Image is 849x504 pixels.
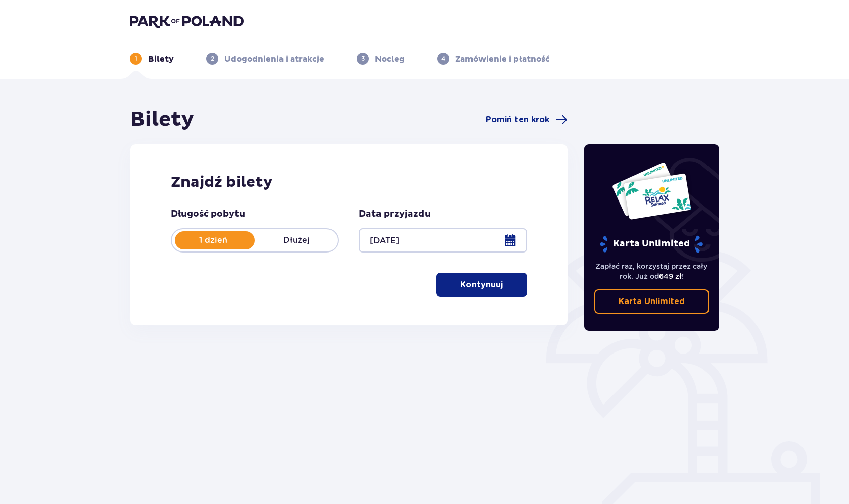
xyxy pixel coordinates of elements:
h1: Bilety [130,107,194,132]
span: 649 zł [659,272,682,280]
button: Kontynuuj [436,273,527,297]
a: Pomiń ten krok [486,114,568,126]
p: Zamówienie i płatność [455,54,550,65]
p: Udogodnienia i atrakcje [224,54,324,65]
span: Pomiń ten krok [486,114,549,125]
p: Karta Unlimited [619,296,685,307]
p: 1 [135,54,137,63]
p: Zapłać raz, korzystaj przez cały rok. Już od ! [594,261,710,281]
a: Karta Unlimited [594,289,710,314]
p: Kontynuuj [460,279,503,290]
p: Dłużej [255,235,338,246]
p: 3 [361,54,365,63]
p: Nocleg [375,54,405,65]
p: Długość pobytu [171,208,245,220]
p: 4 [441,54,445,63]
p: Data przyjazdu [359,208,431,220]
p: Karta Unlimited [599,235,704,253]
p: 2 [211,54,214,63]
h2: Znajdź bilety [171,173,527,192]
p: Bilety [148,54,174,65]
p: 1 dzień [172,235,255,246]
img: Park of Poland logo [130,14,244,28]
